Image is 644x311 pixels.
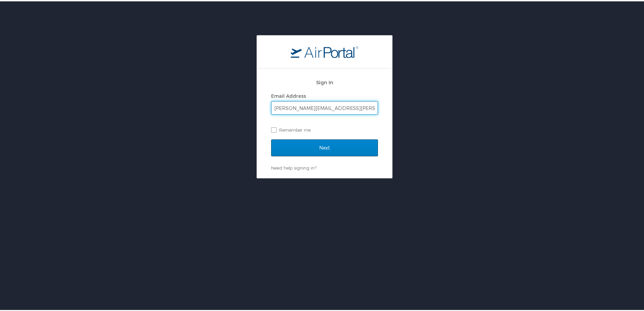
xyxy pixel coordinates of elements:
[271,138,378,155] input: Next
[271,77,378,85] h2: Sign In
[271,164,316,169] a: Need help signing in?
[291,44,358,57] img: logo
[271,124,378,134] label: Remember me
[271,92,306,97] label: Email Address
